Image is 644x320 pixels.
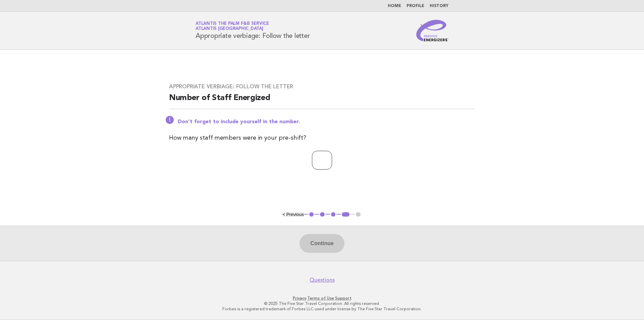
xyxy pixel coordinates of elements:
[388,4,401,8] a: Home
[308,211,315,218] button: 1
[330,211,337,218] button: 3
[341,211,351,218] button: 4
[196,22,310,39] h1: Appropriate verbiage: Follow the letter
[416,20,448,41] img: Service Energizers
[169,83,475,90] h3: Appropriate verbiage: Follow the letter
[178,119,475,125] p: Don't forget to include yourself in the number.
[117,301,527,306] p: © 2025 The Five Star Travel Corporation. All rights reserved.
[117,306,527,312] p: Forbes is a registered trademark of Forbes LLC used under license by The Five Star Travel Corpora...
[307,296,334,301] a: Terms of Use
[169,93,475,109] h2: Number of Staff Energized
[335,296,352,301] a: Support
[196,21,269,31] a: Atlantis the Palm F&B ServiceAtlantis [GEOGRAPHIC_DATA]
[196,27,263,31] span: Atlantis [GEOGRAPHIC_DATA]
[282,212,304,217] button: < Previous
[117,295,527,301] p: · ·
[310,277,335,283] a: Questions
[293,296,306,301] a: Privacy
[407,4,424,8] a: Profile
[169,133,475,143] p: How many staff members were in your pre-shift?
[430,4,448,8] a: History
[319,211,326,218] button: 2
